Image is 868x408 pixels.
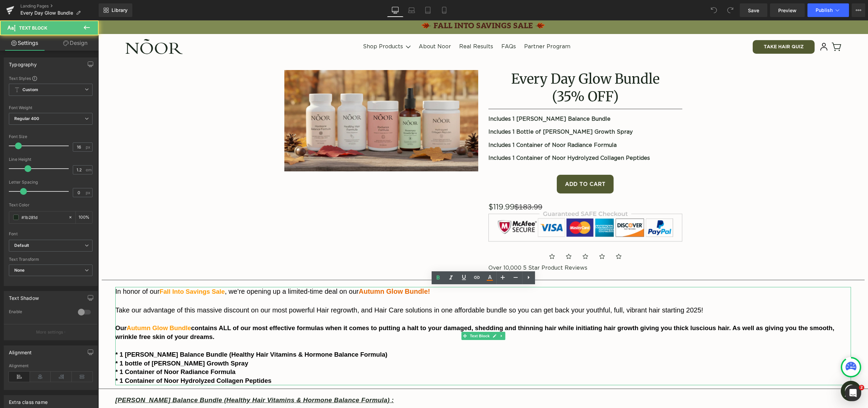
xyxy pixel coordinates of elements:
[9,363,93,368] div: Alignment
[390,109,534,114] strong: Includes 1 Bottle of [PERSON_NAME] Growth Spray
[36,329,63,335] p: More settings
[9,309,71,316] div: Enable
[9,232,93,236] div: Font
[723,3,737,17] button: Redo
[845,385,861,401] iframe: Intercom live chat
[9,105,93,110] div: Font Weight
[390,67,584,85] h1: (35% OFF)
[323,1,446,11] img: sale
[807,3,849,17] button: Publish
[403,3,420,17] a: Laptop
[9,203,93,207] div: Text Color
[9,180,93,185] div: Letter Spacing
[17,286,605,293] span: Take our advantage of this massive discount on our most powerful Hair regrowth, and Hair Care sol...
[748,7,759,14] span: Save
[390,96,512,101] strong: Includes 1 [PERSON_NAME] Balance Bundle
[370,311,393,320] span: Text Block
[426,23,472,29] a: Partner Program
[390,244,584,251] p: Over 10,000 5 Star Product Reviews
[9,395,48,405] div: Extra class name
[25,16,87,37] a: Noor Hair
[320,23,353,29] a: About Noor
[458,154,515,173] button: Add To Cart
[654,20,716,33] a: Take Hair Quiz
[265,23,307,30] a: Shop Products
[778,7,797,14] span: Preview
[420,3,436,17] a: Tablet
[112,7,128,13] span: Library
[17,348,137,355] span: * 1 Container of Noor Radiance Formula
[20,10,73,16] span: Every Day Glow Bundle
[61,268,127,275] span: Fall Into Savings Sale
[86,190,91,195] span: px
[9,157,93,162] div: Line Height
[361,23,395,29] a: Real Results
[14,116,39,121] b: Regular 400
[19,25,47,31] span: Text Block
[403,23,418,29] a: FAQs
[17,304,28,311] span: Our
[9,346,32,355] div: Alignment
[17,267,260,275] span: In honor of our , we’re opening up a limited-time deal on our
[21,214,65,221] input: Color
[17,330,289,338] span: * 1 [PERSON_NAME] Balance Bundle (Healthy Hair Vitamins & Hormone Balance Formula)
[17,357,173,364] span: * 1 Container of Noor Hydrolyzed Collagen Peptides
[9,58,37,67] div: Typography
[51,35,100,51] a: Design
[436,3,452,17] a: Mobile
[9,291,39,301] div: Text Shadow
[9,257,93,262] div: Text Transform
[770,3,805,17] a: Preview
[260,267,332,275] span: Autumn Glow Bundle!
[742,360,763,381] div: Messenger Dummy Widget
[390,122,518,128] strong: Includes 1 Container of Noor Radiance Formula
[4,324,97,340] button: More settings
[99,3,132,17] a: New Library
[707,3,721,17] button: Undo
[14,243,29,249] i: Default
[86,168,91,172] span: em
[9,75,93,81] div: Text Styles
[14,268,25,273] b: None
[816,7,833,13] span: Publish
[27,19,84,34] img: Noor Hair
[400,311,407,320] a: Expand / Collapse
[86,145,91,149] span: px
[9,134,93,139] div: Font Size
[387,3,403,17] a: Desktop
[28,304,93,311] span: Autumn Glow Bundle
[390,135,552,140] strong: Includes 1 Container of Noor Hydrolyzed Collagen Peptides
[17,304,738,320] span: contains ALL of our most effective formulas when it comes to putting a halt to your damaged, shed...
[22,87,38,93] b: Custom
[852,3,865,17] button: More
[859,385,864,390] span: 2
[76,211,92,223] div: %
[17,339,150,346] span: * 1 bottle of [PERSON_NAME] Growth Spray
[665,23,705,30] span: Take Hair Quiz
[20,3,99,9] a: Landing Pages
[17,376,296,383] u: [PERSON_NAME] Balance Bundle (Healthy Hair Vitamins & Hormone Balance Formula) :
